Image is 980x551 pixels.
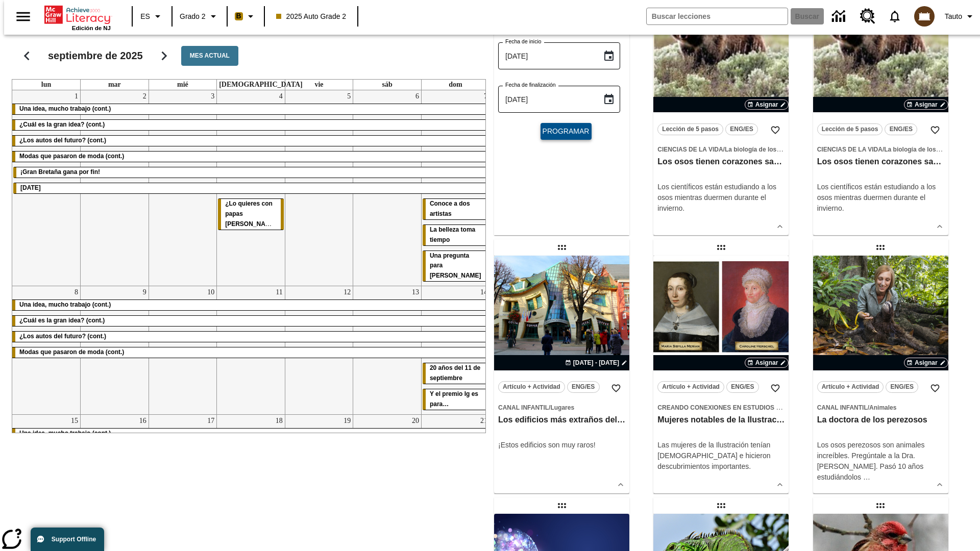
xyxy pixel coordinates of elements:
div: ¿Lo quieres con papas fritas? [218,199,284,230]
button: Lección de 5 pasos [817,123,883,135]
div: Lección arrastrable: Lluvia de iguanas [713,497,729,514]
button: Boost El color de la clase es anaranjado claro. Cambiar el color de la clase. [231,7,261,26]
button: ENG/ES [567,381,600,393]
div: Modas que pasaron de moda (cont.) [12,347,489,358]
span: / [868,404,869,411]
span: Artículo + Actividad [503,382,560,392]
h3: Los osos tienen corazones sanos, pero ¿por qué? [817,157,944,167]
td: 9 de septiembre de 2025 [81,286,149,415]
div: Portada [44,4,111,31]
button: ENG/ES [885,123,917,135]
span: La belleza toma tiempo [430,226,475,243]
a: 18 de septiembre de 2025 [274,415,285,427]
button: Lección de 5 pasos [657,123,723,135]
input: DD-MMMM-YYYY [498,42,595,69]
button: Ver más [932,219,947,234]
a: Portada [44,5,111,25]
span: Canal Infantil [817,404,868,411]
a: 8 de septiembre de 2025 [72,286,80,298]
div: Día del Trabajo [13,183,488,193]
button: Regresar [14,43,40,69]
span: Conoce a dos artistas [430,200,470,217]
button: Programar [541,123,592,140]
div: Lección arrastrable: Mujeres notables de la Ilustración [713,239,729,256]
span: Asignar [755,100,778,109]
a: martes [106,80,123,90]
span: ¿Los autos del futuro? (cont.) [19,333,106,340]
div: lesson details [813,256,948,493]
button: Artículo + Actividad [657,381,724,393]
p: Los científicos están estudiando a los osos mientras duermen durante el invierno. [657,182,785,214]
button: Perfil/Configuración [941,7,980,26]
a: 3 de septiembre de 2025 [209,90,216,103]
span: Modas que pasaron de moda (cont.) [19,153,124,160]
td: 8 de septiembre de 2025 [12,286,81,415]
span: ENG/ES [730,124,753,135]
div: ¿Cuál es la gran idea? (cont.) [12,120,489,130]
td: 2 de septiembre de 2025 [81,90,149,286]
span: ES [140,11,150,22]
span: ¿Lo quieres con papas fritas? [225,200,280,228]
td: 11 de septiembre de 2025 [217,286,285,415]
label: Fecha de finalización [505,81,556,89]
img: avatar image [914,6,935,27]
div: Lección arrastrable: Ahora las aves van más al norte [872,497,889,514]
div: ¿Cuál es la gran idea? (cont.) [12,316,489,326]
button: Artículo + Actividad [498,381,565,393]
a: 9 de septiembre de 2025 [141,286,149,298]
a: jueves [217,80,305,90]
label: Fecha de inicio [505,38,542,45]
a: Notificaciones [881,3,908,30]
button: Lenguaje: ES, Selecciona un idioma [136,7,168,26]
span: ¿Los autos del futuro? (cont.) [19,137,106,144]
span: Creando conexiones en Estudios Sociales [657,404,807,411]
div: Y el premio Ig es para… [423,389,488,410]
span: ENG/ES [891,382,914,392]
div: Una pregunta para Joplin [423,251,488,282]
a: 6 de septiembre de 2025 [413,90,421,103]
span: Lección de 5 pasos [662,124,719,135]
p: Las mujeres de la Ilustración tenían [DEMOGRAPHIC_DATA] e hicieron descubrimientos importantes. [657,440,785,472]
span: Support Offline [52,536,96,543]
div: Conoce a dos artistas [423,199,488,219]
a: 19 de septiembre de 2025 [341,415,353,427]
div: ¡Gran Bretaña gana por fin! [13,167,488,178]
span: ¡Gran Bretaña gana por fin! [20,168,100,176]
button: Añadir a mis Favoritas [926,121,944,139]
a: 17 de septiembre de 2025 [205,415,216,427]
span: Una pregunta para Joplin [430,252,481,280]
input: DD-MMMM-YYYY [498,86,595,113]
td: 3 de septiembre de 2025 [149,90,217,286]
a: 12 de septiembre de 2025 [341,286,353,298]
span: Tema: Creando conexiones en Estudios Sociales/Historia universal II [657,402,785,413]
a: lunes [39,80,53,90]
h3: Los edificios más extraños del mundo [498,415,625,425]
div: ¡Estos edificios son muy raros! [498,440,625,450]
span: 2025 Auto Grade 2 [276,11,347,22]
a: 13 de septiembre de 2025 [410,286,421,298]
a: miércoles [175,80,190,90]
div: lesson details [494,256,629,493]
a: domingo [447,80,464,90]
button: Añadir a mis Favoritas [926,379,944,397]
span: Una idea, mucho trabajo (cont.) [19,301,111,308]
div: Una idea, mucho trabajo (cont.) [12,429,489,439]
button: Asignar Elegir fechas [904,99,948,110]
a: 2 de septiembre de 2025 [141,90,149,103]
span: Ciencias de la Vida [817,146,883,153]
span: ENG/ES [890,124,913,135]
span: Canal Infantil [498,404,549,411]
span: Ciencias de la Vida [657,146,723,153]
button: ENG/ES [726,381,759,393]
button: Choose date, selected date is 26 sep 2025 [599,46,619,66]
a: sábado [380,80,394,90]
span: Una idea, mucho trabajo (cont.) [19,430,111,437]
span: Y el premio Ig es para… [430,390,478,408]
a: 5 de septiembre de 2025 [345,90,353,103]
h3: La doctora de los perezosos [817,415,944,425]
span: Modas que pasaron de moda (cont.) [19,348,124,356]
button: ENG/ES [886,381,918,393]
button: Añadir a mis Favoritas [607,379,625,397]
a: 15 de septiembre de 2025 [69,415,80,427]
span: Grado 2 [180,11,206,22]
